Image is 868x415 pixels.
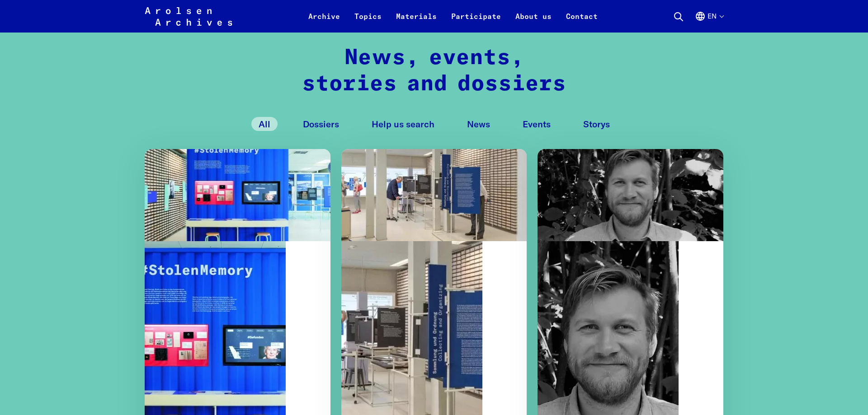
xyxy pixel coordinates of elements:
a: Topics [347,11,389,33]
div: Filter: [145,117,723,131]
a: About us [508,11,559,33]
nav: Primary [301,5,605,27]
button: English, language selection [695,11,723,33]
button: Help us search [364,117,442,131]
a: Contact [559,11,605,33]
button: News [460,117,497,131]
button: Events [515,117,558,131]
button: Storys [576,117,617,131]
button: Dossiers [296,117,346,131]
h2: News, events, stories and dossiers [243,45,625,97]
a: Participate [444,11,508,33]
a: Archive [301,11,347,33]
a: Materials [389,11,444,33]
button: All [251,117,278,131]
